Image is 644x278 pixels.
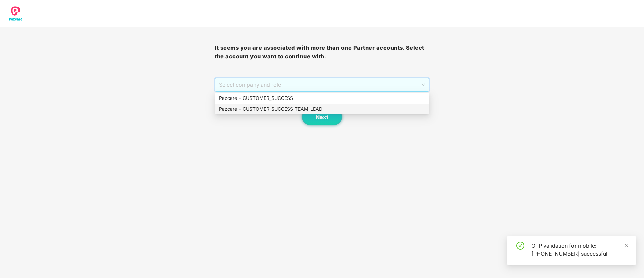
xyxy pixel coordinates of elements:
[219,105,425,113] div: Pazcare - CUSTOMER_SUCCESS_TEAM_LEAD
[516,242,524,250] span: check-circle
[215,44,429,61] h3: It seems you are associated with more than one Partner accounts. Select the account you want to c...
[215,104,429,114] div: Pazcare - CUSTOMER_SUCCESS_TEAM_LEAD
[531,242,628,258] div: OTP validation for mobile: [PHONE_NUMBER] successful
[316,114,328,120] span: Next
[302,109,342,125] button: Next
[219,78,425,91] span: Select company and role
[624,243,629,248] span: close
[215,93,429,104] div: Pazcare - CUSTOMER_SUCCESS
[219,94,425,102] div: Pazcare - CUSTOMER_SUCCESS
